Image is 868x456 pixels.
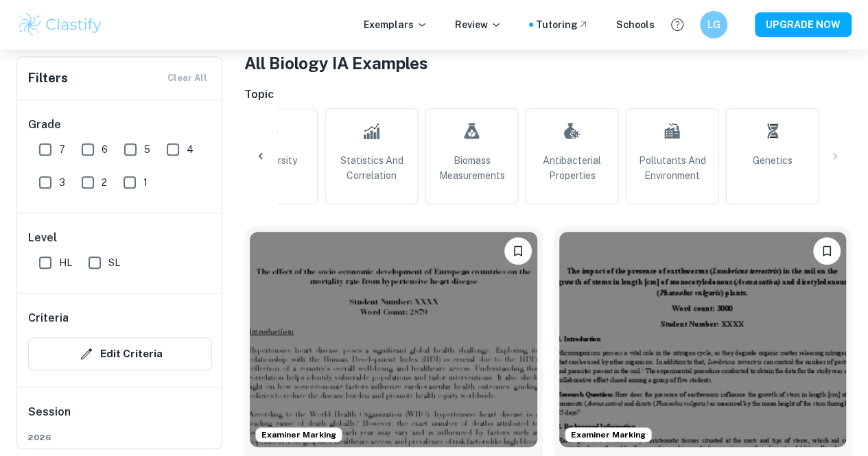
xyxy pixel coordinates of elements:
button: UPGRADE NOW [755,12,852,37]
button: Bookmark [504,237,532,265]
h1: All Biology IA Examples [244,51,852,75]
a: Tutoring [536,17,589,32]
span: Examiner Marking [256,429,342,441]
h6: Filters [28,69,68,88]
span: Biodiversity [246,153,297,168]
button: Help and Feedback [666,13,689,36]
span: 4 [187,142,193,157]
h6: LG [706,17,722,32]
p: Review [455,17,502,32]
span: 2026 [28,431,212,444]
h6: Criteria [28,310,69,326]
p: Exemplars [364,17,427,32]
span: Statistics and Correlation [331,153,412,183]
span: 2 [102,175,107,190]
span: SL [108,255,120,270]
span: HL [59,255,72,270]
img: Biology IA example thumbnail: How does the presence of earthworms infl [559,232,847,447]
button: Edit Criteria [28,337,212,370]
span: 3 [59,175,65,190]
span: 5 [144,142,150,157]
span: Examiner Marking [565,429,651,441]
h6: Grade [28,117,212,133]
span: 7 [59,142,65,157]
span: Pollutants and Environment [631,153,712,183]
button: LG [700,11,727,38]
img: Clastify logo [16,11,104,38]
h6: Level [28,230,212,246]
span: 6 [102,142,108,157]
span: Antibacterial Properties [531,153,612,183]
button: Bookmark [813,237,841,265]
span: Biomass Measurements [431,153,512,183]
span: 1 [143,175,148,190]
a: Schools [616,17,655,32]
span: Genetics [752,153,792,168]
h6: Session [28,404,212,431]
img: Biology IA example thumbnail: What is the effect of the socio-economic [250,232,537,447]
h6: Topic [244,86,852,103]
